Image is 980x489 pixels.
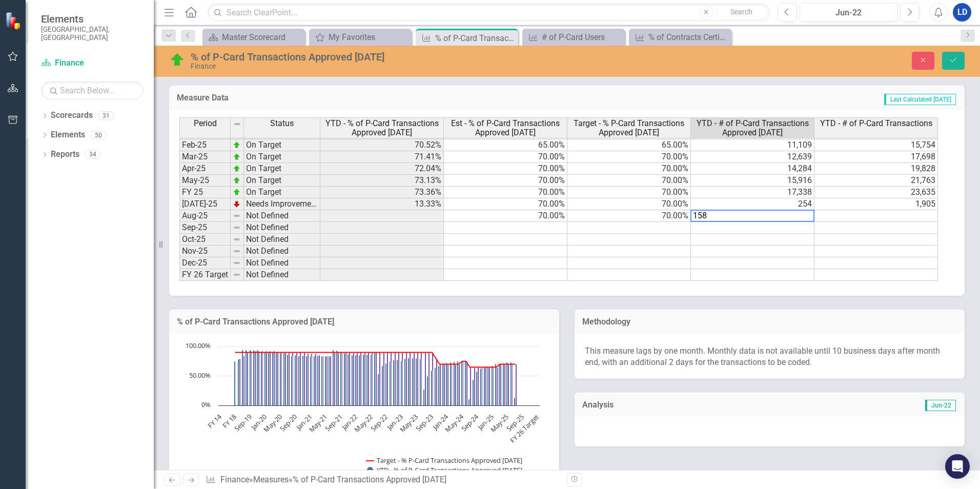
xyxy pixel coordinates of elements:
[508,412,541,445] text: FY 26 Target
[243,355,245,405] path: Jul-19, 85. Est - % of P-Card Transactions Approved in 10 Days.
[285,352,287,405] path: FY 20, 90. Est - % of P-Card Transactions Approved in 10 Days.
[504,412,525,433] text: Sep-25
[206,474,559,486] div: » »
[428,352,430,405] path: Aug-23, 90. Est - % of P-Card Transactions Approved in 10 Days.
[425,352,426,405] path: Jul-23, 90. Est - % of P-Card Transactions Approved in 10 Days.
[291,355,293,405] path: Aug-20, 85.08623605. YTD - % of P-Card Transactions Approved in 10 Days.
[814,198,938,210] td: 1,905
[402,352,403,405] path: Jan-23, 90. Est - % of P-Card Transactions Approved in 10 Days.
[189,371,211,380] text: 50.00%
[401,360,402,405] path: Jan-23, 76.46839595. YTD - % of P-Card Transactions Approved in 10 Days.
[648,31,729,44] div: % of Contracts Certified within 3 Business Days
[247,352,249,405] path: Aug-19, 90. Est - % of P-Card Transactions Approved in 10 Days.
[41,81,144,99] input: Search Below...
[208,4,770,22] input: Search ClearPoint...
[233,235,241,243] img: 8DAGhfEEPCf229AAAAAElFTkSuQmCC
[444,139,567,151] td: 65.00%
[353,352,355,405] path: Dec-21, 90. Est - % of P-Card Transactions Approved in 10 Days.
[310,356,312,405] path: Jan-21, 84.14021791. YTD - % of P-Card Transactions Approved in 10 Days.
[387,352,389,405] path: Sep-22, 90. Est - % of P-Card Transactions Approved in 10 Days.
[444,210,567,222] td: 70.00%
[308,353,309,405] path: Dec-20, 88.5. Est - % of P-Card Transactions Approved in 10 Days.
[459,364,460,405] path: Apr-24, 70. Est - % of P-Card Transactions Approved in 10 Days.
[244,210,320,222] td: Not Defined
[691,151,814,163] td: 12,639
[257,350,258,405] path: Nov-19, 94.00191022. YTD - % of P-Card Transactions Approved in 10 Days.
[311,353,313,405] path: Jan-21, 88.5. Est - % of P-Card Transactions Approved in 10 Days.
[417,352,419,405] path: May-23, 90. Est - % of P-Card Transactions Approved in 10 Days.
[430,412,450,432] text: Jan-24
[244,163,320,175] td: On Target
[336,350,338,405] path: Aug-21, 93.3451119. YTD - % of P-Card Transactions Approved in 10 Days.
[205,31,302,44] a: Master Scorecard
[246,350,247,405] path: Aug-19, 94.01943683. YTD - % of P-Card Transactions Approved in 10 Days.
[179,222,231,234] td: Sep-25
[244,269,320,281] td: Not Defined
[567,163,691,175] td: 70.00%
[289,352,290,405] path: Jul-20, 90. Est - % of P-Card Transactions Approved in 10 Days.
[220,347,539,406] g: YTD - % of P-Card Transactions Approved in 10 Days, series 2 of 3. Bar series with 85 bars.
[393,360,395,405] path: Nov-22, 77.06468162. YTD - % of P-Card Transactions Approved in 10 Days.
[500,364,502,405] path: Mar-25, 70. Est - % of P-Card Transactions Approved in 10 Days.
[444,175,567,187] td: 70.00%
[179,198,231,210] td: [DATE]-25
[691,187,814,198] td: 17,338
[244,234,320,246] td: Not Defined
[274,351,275,405] path: Mar-20, 92.5. Est - % of P-Card Transactions Approved in 10 Days.
[314,356,315,405] path: Feb-21, 84.26165803. YTD - % of P-Card Transactions Approved in 10 Days.
[302,355,304,405] path: Nov-20, 84.43461781. YTD - % of P-Card Transactions Approved in 10 Days.
[355,355,357,405] path: Jan-22, 86.03108085. YTD - % of P-Card Transactions Approved in 10 Days.
[320,163,444,175] td: 72.04%
[233,259,241,267] img: 8DAGhfEEPCf229AAAAAElFTkSuQmCC
[444,163,567,175] td: 70.00%
[440,364,441,405] path: Nov-23, 70. Est - % of P-Card Transactions Approved in 10 Days.
[315,353,317,405] path: Feb-21, 88.5. Est - % of P-Card Transactions Approved in 10 Days.
[567,210,691,222] td: 70.00%
[272,352,274,405] path: Mar-20, 90.59110029. YTD - % of P-Card Transactions Approved in 10 Days.
[278,412,299,433] text: Sep-20
[391,352,392,405] path: Oct-22, 90. Est - % of P-Card Transactions Approved in 10 Days.
[306,356,308,405] path: Dec-20, 84.05144695. YTD - % of P-Card Transactions Approved in 10 Days.
[307,412,329,434] text: May-21
[258,351,260,405] path: Nov-19, 92.5. Est - % of P-Card Transactions Approved in 10 Days.
[475,412,496,433] text: Jan-25
[339,412,359,433] text: Jan-22
[395,352,396,405] path: Nov-22, 90. Est - % of P-Card Transactions Approved in 10 Days.
[317,355,319,405] path: Mar-21, 84.53339134. YTD - % of P-Card Transactions Approved in 10 Days.
[232,412,253,433] text: Sep-19
[506,362,508,405] path: May-25, 73.13329964. YTD - % of P-Card Transactions Approved in 10 Days.
[233,165,241,173] img: zOikAAAAAElFTkSuQmCC
[248,412,269,433] text: Jan-20
[436,358,438,405] path: Oct-23, 80. Est - % of P-Card Transactions Approved in 10 Days.
[238,359,239,405] path: FY 19, 78.86742921. YTD - % of P-Card Transactions Approved in 10 Days.
[283,353,285,405] path: FY 20, 89.04743031. YTD - % of P-Card Transactions Approved in 10 Days.
[474,367,476,405] path: Aug-24, 65. Est - % of P-Card Transactions Approved in 10 Days.
[320,198,444,210] td: 13.33%
[345,352,347,405] path: Oct-21, 90. Est - % of P-Card Transactions Approved in 10 Days.
[473,379,474,405] path: Aug-24, 44.1925624. YTD - % of P-Card Transactions Approved in 10 Days.
[186,341,211,350] text: 100.00%
[462,361,464,405] path: May-24, 75. Est - % of P-Card Transactions Approved in 10 Days.
[261,352,262,405] path: Dec-19, 91.24117217. YTD - % of P-Card Transactions Approved in 10 Days.
[495,363,497,405] path: Feb-25, 70.51542465. YTD - % of P-Card Transactions Approved in 10 Days.
[220,475,249,484] a: Finance
[444,198,567,210] td: 70.00%
[344,353,345,405] path: Oct-21, 89.30789035. YTD - % of P-Card Transactions Approved in 10 Days.
[179,151,231,163] td: Mar-25
[446,119,565,137] span: Est - % of P-Card Transactions Approved [DATE]
[454,361,455,405] path: Mar-24, 74.32278625. YTD - % of P-Card Transactions Approved in 10 Days.
[691,198,814,210] td: 254
[244,198,320,210] td: Needs Improvement
[582,317,957,327] h3: Methodology
[484,366,485,405] path: Nov-24, 65.3233733. YTD - % of P-Card Transactions Approved in 10 Days.
[179,210,231,222] td: Aug-25
[414,412,435,433] text: Sep-23
[398,412,420,434] text: May-23
[320,175,444,187] td: 73.13%
[435,32,516,45] div: % of P-Card Transactions Approved [DATE]
[800,3,897,22] button: Jun-22
[369,412,390,433] text: Sep-22
[691,175,814,187] td: 15,916
[201,400,211,409] text: 0%
[481,367,483,405] path: Oct-24, 65. Est - % of P-Card Transactions Approved in 10 Days.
